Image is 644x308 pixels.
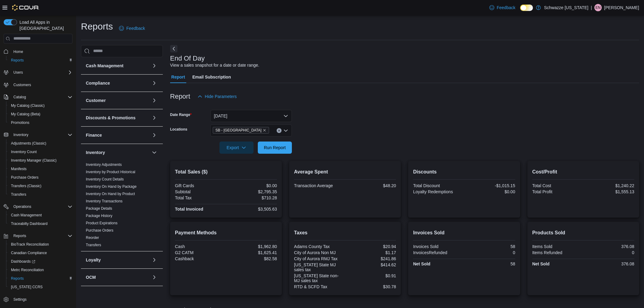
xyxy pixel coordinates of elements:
[591,4,592,11] p: |
[86,149,105,156] h3: Inventory
[9,157,72,164] span: Inventory Manager (Classic)
[11,112,40,117] span: My Catalog (Beta)
[6,148,75,156] button: Inventory Count
[126,25,145,31] span: Feedback
[9,258,72,265] span: Dashboards
[11,69,72,76] span: Users
[9,102,47,109] a: My Catalog (Classic)
[9,249,49,257] a: Canadian Compliance
[9,283,45,291] a: [US_STATE] CCRS
[11,131,31,138] button: Inventory
[346,262,396,267] div: $414.62
[86,192,135,196] a: Inventory On Hand by Product
[11,184,41,188] span: Transfers (Classic)
[11,242,49,247] span: BioTrack Reconciliation
[13,49,23,54] span: Home
[86,206,112,211] span: Package Details
[413,168,515,176] h2: Discounts
[86,132,149,138] button: Finance
[9,212,72,219] span: Cash Management
[6,240,75,249] button: BioTrack Reconciliation
[6,274,75,283] button: Reports
[258,142,292,154] button: Run Report
[86,97,106,103] h3: Customer
[9,266,72,274] span: Metrc Reconciliation
[346,183,396,188] div: $48.20
[294,250,344,255] div: City of Aurora Non MJ
[532,261,550,266] strong: Net Sold
[6,283,75,291] button: [US_STATE] CCRS
[11,175,39,180] span: Purchase Orders
[6,182,75,190] button: Transfers (Classic)
[6,257,75,266] a: Dashboards
[170,93,190,100] h3: Report
[283,128,288,133] button: Open list of options
[1,47,75,56] button: Home
[86,115,135,121] h3: Discounts & Promotions
[175,244,225,249] div: Cash
[151,256,158,264] button: Loyalty
[13,132,28,137] span: Inventory
[17,19,72,31] span: Load All Apps in [GEOGRAPHIC_DATA]
[596,4,601,11] span: EN
[413,229,515,236] h2: Invoices Sold
[6,266,75,274] button: Metrc Reconciliation
[294,262,344,272] div: [US_STATE] State MJ sales tax
[86,63,124,69] h3: Cash Management
[9,182,44,190] a: Transfers (Classic)
[86,97,149,103] button: Customer
[175,250,225,255] div: G2 CATM
[151,114,158,121] button: Discounts & Promotions
[413,261,430,266] strong: Net Sold
[9,283,72,291] span: Washington CCRS
[263,128,266,132] button: Remove SB - Aurora from selection in this group
[1,68,75,77] button: Users
[11,48,26,55] a: Home
[227,183,277,188] div: $0.00
[86,184,137,189] span: Inventory On Hand by Package
[13,297,26,302] span: Settings
[219,142,254,154] button: Export
[11,103,45,108] span: My Catalog (Classic)
[86,170,135,174] span: Inventory by Product Historical
[86,221,117,226] span: Product Expirations
[170,112,192,117] label: Date Range
[86,228,114,233] a: Purchase Orders
[11,48,72,55] span: Home
[6,219,75,228] button: Traceabilty Dashboard
[277,128,282,133] button: Clear input
[86,274,96,280] h3: OCM
[11,158,57,163] span: Inventory Manager (Classic)
[81,161,163,251] div: Inventory
[1,232,75,240] button: Reports
[9,220,72,227] span: Traceabilty Dashboard
[227,256,277,261] div: $82.58
[9,148,39,156] a: Inventory Count
[584,250,634,255] div: 0
[175,189,225,194] div: Subtotal
[465,261,515,266] div: 58
[151,62,158,69] button: Cash Management
[192,71,231,83] span: Email Subscription
[11,149,37,154] span: Inventory Count
[151,79,158,87] button: Compliance
[11,213,42,218] span: Cash Management
[13,95,26,100] span: Catalog
[9,119,72,126] span: Promotions
[9,241,51,248] a: BioTrack Reconciliation
[86,162,122,167] span: Inventory Adjustments
[346,256,396,261] div: $241.86
[151,97,158,104] button: Customer
[594,4,602,11] div: Evalise Nieves
[11,232,29,240] button: Reports
[9,249,72,257] span: Canadian Compliance
[6,165,75,173] button: Manifests
[584,183,634,188] div: $1,240.22
[9,220,50,227] a: Traceabilty Dashboard
[465,189,515,194] div: $0.00
[227,207,277,212] div: $3,505.63
[13,233,26,238] span: Reports
[346,244,396,249] div: $20.94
